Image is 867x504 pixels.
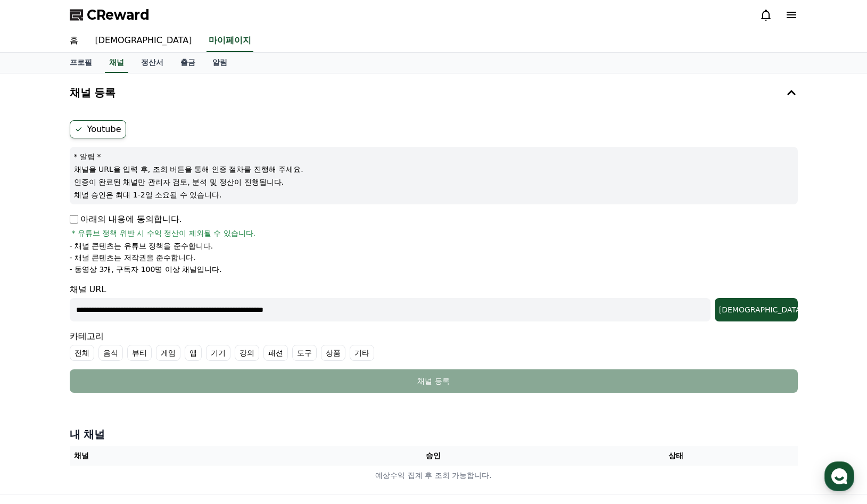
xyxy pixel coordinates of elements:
button: [DEMOGRAPHIC_DATA] [715,298,798,321]
a: CReward [70,6,150,23]
span: 대화 [97,354,110,362]
p: 채널을 URL을 입력 후, 조회 버튼을 통해 인증 절차를 진행해 주세요. [74,164,794,175]
button: 채널 등록 [65,78,802,108]
a: 출금 [172,53,204,73]
label: 패션 [263,345,288,361]
a: 채널 [105,53,128,73]
label: Youtube [70,120,126,138]
h4: 내 채널 [70,427,798,442]
th: 승인 [312,446,555,466]
label: 기타 [350,345,374,361]
a: 알림 [204,53,236,73]
div: 채널 URL [70,283,798,321]
p: - 동영상 3개, 구독자 100명 이상 채널입니다. [70,264,222,275]
th: 상태 [555,446,797,466]
label: 강의 [235,345,259,361]
p: 인증이 완료된 채널만 관리자 검토, 분석 및 정산이 진행됩니다. [74,177,794,187]
label: 뷰티 [127,345,152,361]
label: 상품 [321,345,345,361]
th: 채널 [70,446,312,466]
a: 정산서 [133,53,172,73]
span: * 유튜브 정책 위반 시 수익 정산이 제외될 수 있습니다. [72,228,256,238]
a: 프로필 [61,53,101,73]
h4: 채널 등록 [70,87,116,98]
div: 채널 등록 [91,376,777,386]
a: 홈 [3,337,70,364]
label: 음식 [98,345,123,361]
label: 전체 [70,345,94,361]
span: 설정 [164,353,177,362]
a: 설정 [137,337,204,364]
label: 도구 [292,345,317,361]
a: 홈 [61,30,87,52]
p: 아래의 내용에 동의합니다. [70,213,182,226]
label: 기기 [206,345,230,361]
span: 홈 [34,353,40,362]
p: 채널 승인은 최대 1-2일 소요될 수 있습니다. [74,189,794,200]
a: 마이페이지 [207,30,253,52]
p: - 채널 콘텐츠는 유튜브 정책을 준수합니다. [70,241,213,251]
label: 앱 [185,345,202,361]
td: 예상수익 집계 후 조회 가능합니다. [70,466,798,485]
a: 대화 [70,337,137,364]
div: 카테고리 [70,330,798,361]
p: - 채널 콘텐츠는 저작권을 준수합니다. [70,252,196,263]
div: [DEMOGRAPHIC_DATA] [719,304,794,315]
button: 채널 등록 [70,369,798,393]
label: 게임 [156,345,180,361]
a: [DEMOGRAPHIC_DATA] [87,30,201,52]
span: CReward [87,6,150,23]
